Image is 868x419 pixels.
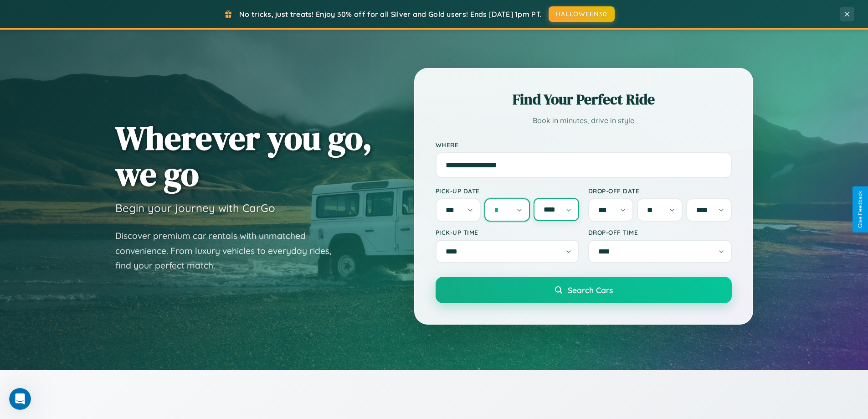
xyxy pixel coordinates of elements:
iframe: Intercom live chat [9,388,31,410]
button: HALLOWEEN30 [549,6,615,22]
h3: Begin your journey with CarGo [115,201,275,215]
p: Book in minutes, drive in style [436,114,732,127]
span: Search Cars [568,285,613,295]
h1: Wherever you go, we go [115,120,372,192]
h2: Find Your Perfect Ride [436,89,732,109]
label: Pick-up Time [436,228,579,236]
label: Drop-off Time [588,228,732,236]
div: Give Feedback [857,191,863,228]
p: Discover premium car rentals with unmatched convenience. From luxury vehicles to everyday rides, ... [115,228,343,273]
label: Where [436,141,732,149]
label: Drop-off Date [588,187,732,195]
button: Search Cars [436,277,732,303]
span: No tricks, just treats! Enjoy 30% off for all Silver and Gold users! Ends [DATE] 1pm PT. [239,10,542,19]
label: Pick-up Date [436,187,579,195]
